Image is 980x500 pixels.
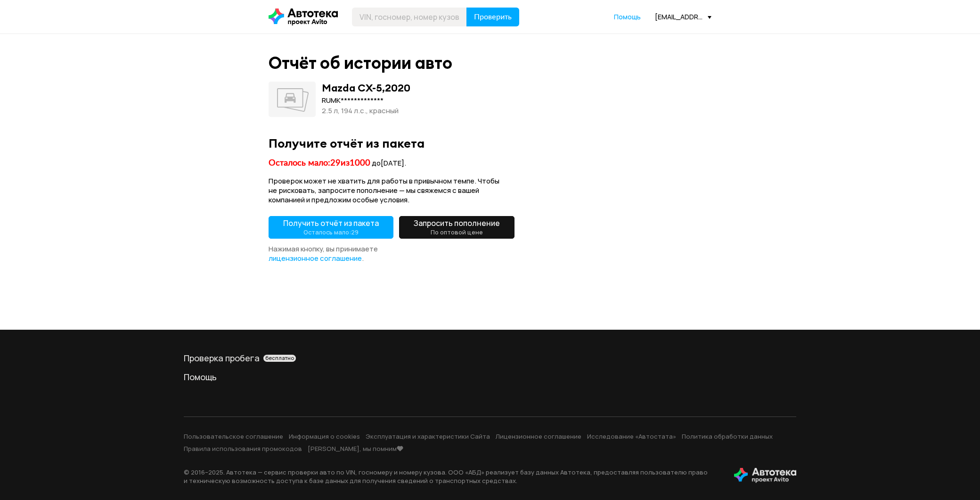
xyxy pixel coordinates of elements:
[496,432,581,441] a: Лицензионное соглашение
[734,468,796,483] img: tWS6KzJlK1XUpy65r7uaHVIs4JI6Dha8Nraz9T2hA03BhoCc4MtbvZCxBLwJIh+mQSIAkLBJpqMoKVdP8sONaFJLCz6I0+pu7...
[614,12,641,22] a: Помощь
[655,12,711,21] div: [EMAIL_ADDRESS][DOMAIN_NAME]
[352,8,467,26] input: VIN, госномер, номер кузова
[269,244,378,263] span: Нажимая кнопку, вы принимаете .
[322,82,410,94] div: Mazda CX-5 , 2020
[322,106,410,116] div: 2.5 л, 194 л.c., красный
[466,8,519,26] button: Проверить
[414,218,500,237] span: Запросить пополнение
[184,432,283,441] a: Пользовательское соглашение
[184,352,796,364] a: Проверка пробегабесплатно
[431,228,483,236] small: По оптовой цене
[587,432,676,441] a: Исследование «Автостата»
[366,432,490,441] a: Эксплуатация и характеристики Сайта
[184,371,796,383] a: Помощь
[269,136,711,150] div: Получите отчёт из пакета
[474,13,512,21] span: Проверить
[289,432,360,441] a: Информация о cookies
[372,158,406,168] span: до [DATE] .
[303,228,359,236] small: Осталось мало: 29
[614,12,641,21] span: Помощь
[269,254,362,263] a: лицензионное соглашение
[399,216,514,239] button: Запросить пополнениеПо оптовой цене
[269,159,370,167] span: Осталось мало: 29 из 1000
[265,355,294,361] span: бесплатно
[184,444,302,453] a: Правила использования промокодов
[682,432,773,441] a: Политика обработки данных
[308,444,403,453] a: [PERSON_NAME], мы помним
[184,352,796,364] div: Проверка пробега
[283,218,379,237] span: Получить отчёт из пакета
[269,216,393,239] button: Получить отчёт из пакетаОсталось мало:29
[269,176,516,205] div: Проверок может не хватить для работы в привычном темпе. Чтобы не рисковать, запросите пополнение ...
[184,468,719,485] p: © 2016– 2025 . Автотека — сервис проверки авто по VIN, госномеру и номеру кузова. ООО «АБД» реали...
[269,53,452,73] div: Отчёт об истории авто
